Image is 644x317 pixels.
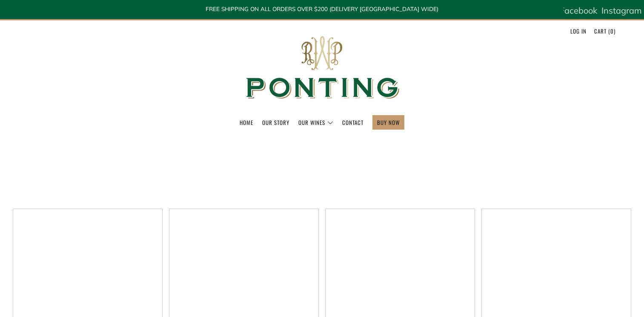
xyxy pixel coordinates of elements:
[594,24,615,38] a: Cart (0)
[601,2,642,19] a: Instagram
[560,2,597,19] a: Facebook
[377,116,400,129] a: BUY NOW
[570,24,587,38] a: Log in
[610,27,614,35] span: 0
[601,5,642,16] span: Instagram
[240,116,253,129] a: Home
[237,20,407,115] img: Ponting Wines
[298,116,333,129] a: Our Wines
[342,116,364,129] a: Contact
[262,116,289,129] a: Our Story
[560,5,597,16] span: Facebook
